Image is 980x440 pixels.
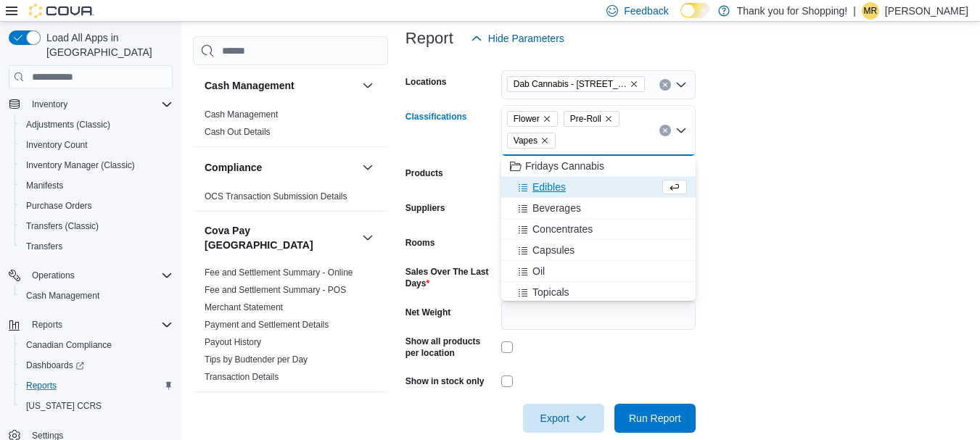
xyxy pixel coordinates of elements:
span: Feedback [624,4,668,18]
a: Reports [20,377,62,394]
label: Show all products per location [405,336,495,359]
a: Transfers [20,238,68,255]
a: Fee and Settlement Summary - POS [205,285,346,295]
span: Tips by Budtender per Day [205,354,308,365]
button: Remove Flower from selection in this group [543,115,551,123]
a: Canadian Compliance [20,336,118,354]
div: Michael Rosario [862,2,879,20]
button: Capsules [501,240,696,261]
button: Edibles [501,177,696,198]
span: Inventory [32,99,67,110]
span: Cash Out Details [205,126,271,138]
span: Dark Mode [680,18,681,19]
span: Topicals [532,285,569,299]
p: [PERSON_NAME] [885,2,968,20]
button: Oil [501,261,696,282]
button: Inventory [26,96,73,113]
a: Adjustments (Classic) [20,116,116,133]
span: Reports [32,319,62,331]
img: Cova [29,4,94,18]
span: Canadian Compliance [26,339,112,351]
a: OCS Transaction Submission Details [205,191,347,202]
span: Purchase Orders [26,200,92,212]
button: Fridays Cannabis [501,156,696,177]
button: Clear input [659,79,671,91]
span: OCS Transaction Submission Details [205,191,347,202]
button: [US_STATE] CCRS [15,396,178,416]
button: Reports [15,375,178,396]
span: Hide Parameters [488,31,564,46]
span: Washington CCRS [20,397,173,415]
button: Export [523,404,604,433]
span: Pre-Roll [564,111,619,127]
label: Suppliers [405,202,445,214]
button: Cash Management [359,77,376,94]
a: Dashboards [20,357,90,374]
h3: Report [405,30,453,47]
div: Compliance [193,188,388,211]
span: Fee and Settlement Summary - POS [205,284,346,296]
button: Open list of options [675,79,687,91]
label: Rooms [405,237,435,249]
span: Run Report [629,411,681,426]
span: Inventory Count [26,139,88,151]
span: Adjustments (Classic) [20,116,173,133]
span: Reports [20,377,173,394]
span: Merchant Statement [205,302,283,313]
button: Compliance [205,160,356,175]
button: Clear input [659,125,671,136]
a: Cash Out Details [205,127,271,137]
button: Cova Pay [GEOGRAPHIC_DATA] [205,223,356,252]
span: Vapes [514,133,538,148]
label: Sales Over The Last Days [405,266,495,289]
label: Products [405,167,443,179]
span: Cash Management [205,109,278,120]
a: Dashboards [15,355,178,375]
button: Transfers (Classic) [15,216,178,236]
span: Inventory [26,96,173,113]
span: Concentrates [532,222,593,236]
span: Vapes [507,133,556,149]
button: Cash Management [15,286,178,306]
a: Purchase Orders [20,197,98,215]
label: Locations [405,76,447,88]
button: Run Report [614,404,696,433]
h3: Compliance [205,160,262,175]
p: Thank you for Shopping! [737,2,848,20]
button: Inventory Count [15,135,178,155]
a: Manifests [20,177,69,194]
button: Inventory Manager (Classic) [15,155,178,175]
button: Close list of options [675,125,687,136]
span: Transfers (Classic) [26,220,99,232]
span: Flower [514,112,540,126]
span: Flower [507,111,558,127]
span: Fee and Settlement Summary - Online [205,267,353,278]
span: Export [532,404,596,433]
button: Remove Dab Cannabis - 3481 Falconbridge Hwy from selection in this group [630,80,638,88]
span: Dab Cannabis - 3481 Falconbridge Hwy [507,76,645,92]
button: Cash Management [205,78,356,93]
a: Inventory Count [20,136,94,154]
a: Transaction Details [205,372,279,382]
button: Adjustments (Classic) [15,115,178,135]
label: Show in stock only [405,375,485,387]
button: Reports [26,316,68,333]
button: Remove Vapes from selection in this group [540,136,549,145]
button: Purchase Orders [15,196,178,216]
span: Transaction Details [205,371,279,383]
button: Operations [26,267,81,284]
span: Dashboards [26,360,84,371]
button: Concentrates [501,219,696,240]
span: Capsules [532,243,575,257]
span: Manifests [26,180,63,191]
a: Payout History [205,337,261,347]
span: Transfers [26,241,62,252]
span: Edibles [532,180,566,194]
span: Manifests [20,177,173,194]
button: Compliance [359,159,376,176]
span: Fridays Cannabis [525,159,604,173]
button: Inventory [3,94,178,115]
button: Cova Pay [GEOGRAPHIC_DATA] [359,229,376,246]
span: Adjustments (Classic) [26,119,110,130]
span: Operations [26,267,173,284]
